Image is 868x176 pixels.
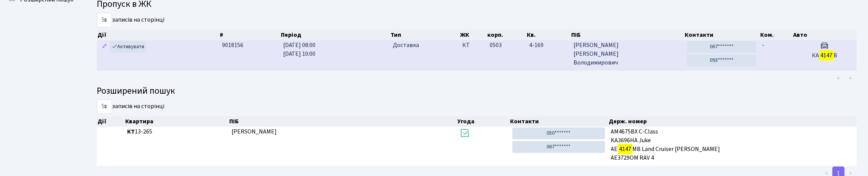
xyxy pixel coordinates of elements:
th: Контакти [509,116,608,127]
select: записів на сторінці [97,13,112,27]
th: Ком. [759,30,792,40]
span: 9018156 [222,41,243,49]
span: КТ [462,41,484,50]
th: ЖК [459,30,487,40]
th: Тип [390,30,459,40]
mark: 4147 [819,50,833,61]
th: Дії [97,116,124,127]
th: Дії [97,30,219,40]
th: # [219,30,280,40]
mark: 4147 [618,144,632,154]
th: Держ. номер [608,116,857,127]
label: записів на сторінці [97,99,164,114]
th: Квартира [124,116,228,127]
span: 4-169 [529,41,567,50]
span: - [762,41,765,49]
th: ПІБ [228,116,457,127]
b: КТ [128,127,135,136]
a: Активувати [110,41,146,53]
h5: КА В [796,52,854,59]
th: Авто [792,30,857,40]
span: [PERSON_NAME] [PERSON_NAME] Володимирович [573,41,681,67]
h4: Розширений пошук [97,86,857,97]
span: AM4675BX C-Class KA3696HA Juke AE MB Land Cruiser [PERSON_NAME] AE3729OM RAV 4 [611,127,854,162]
th: Період [280,30,390,40]
th: Кв. [526,30,570,40]
span: 0503 [490,41,502,49]
th: корп. [487,30,526,40]
span: 13-265 [128,127,225,136]
th: Контакти [684,30,759,40]
label: записів на сторінці [97,13,164,27]
select: записів на сторінці [97,99,112,114]
span: Доставка [393,41,419,50]
a: Редагувати [100,41,109,53]
th: ПІБ [570,30,684,40]
span: [PERSON_NAME] [232,127,277,136]
span: [DATE] 08:00 [DATE] 10:00 [283,41,316,58]
th: Угода [457,116,509,127]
